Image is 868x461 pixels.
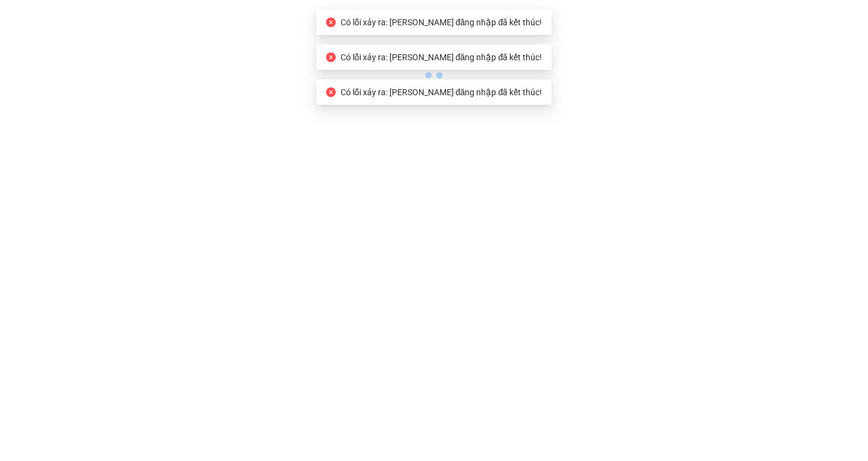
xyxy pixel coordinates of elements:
span: Có lỗi xảy ra: [PERSON_NAME] đăng nhập đã kết thúc! [341,17,542,27]
span: Có lỗi xảy ra: [PERSON_NAME] đăng nhập đã kết thúc! [341,52,542,62]
span: close-circle [326,52,336,62]
span: close-circle [326,17,336,27]
span: close-circle [326,87,336,97]
span: Có lỗi xảy ra: [PERSON_NAME] đăng nhập đã kết thúc! [341,87,542,97]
